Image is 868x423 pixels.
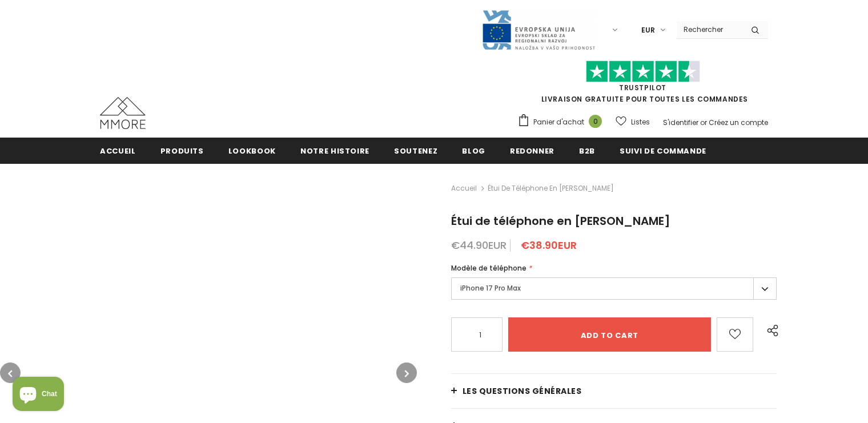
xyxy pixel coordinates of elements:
[462,138,485,163] a: Blog
[100,97,146,129] img: Cas MMORE
[663,118,698,127] a: S'identifier
[160,146,204,156] span: Produits
[228,146,276,156] span: Lookbook
[510,138,554,163] a: Redonner
[300,138,369,163] a: Notre histoire
[579,146,595,156] span: B2B
[451,238,507,252] span: €44.90EUR
[451,374,777,408] a: Les questions générales
[463,385,582,397] span: Les questions générales
[641,25,655,36] span: EUR
[677,21,742,38] input: Search Site
[451,182,477,195] a: Accueil
[394,146,437,156] span: soutenez
[533,116,584,128] span: Panier d'achat
[228,138,276,163] a: Lookbook
[620,146,706,156] span: Suivi de commande
[579,138,595,163] a: B2B
[394,138,437,163] a: soutenez
[100,146,136,156] span: Accueil
[521,238,577,252] span: €38.90EUR
[586,61,700,83] img: Faites confiance aux étoiles pilotes
[488,182,614,195] span: Étui de téléphone en [PERSON_NAME]
[517,114,608,131] a: Panier d'achat 0
[589,115,602,128] span: 0
[616,112,650,132] a: Listes
[620,138,706,163] a: Suivi de commande
[517,66,768,104] span: LIVRAISON GRATUITE POUR TOUTES LES COMMANDES
[481,25,596,34] a: Javni Razpis
[9,377,67,414] inbox-online-store-chat: Shopify online store chat
[481,9,596,51] img: Javni Razpis
[700,118,707,127] span: or
[631,116,650,128] span: Listes
[709,118,768,127] a: Créez un compte
[462,146,485,156] span: Blog
[300,146,369,156] span: Notre histoire
[451,213,670,229] span: Étui de téléphone en [PERSON_NAME]
[451,277,777,300] label: iPhone 17 Pro Max
[510,146,554,156] span: Redonner
[619,83,666,92] a: TrustPilot
[100,138,136,163] a: Accueil
[451,263,527,273] span: Modèle de téléphone
[508,317,712,352] input: Add to cart
[160,138,204,163] a: Produits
